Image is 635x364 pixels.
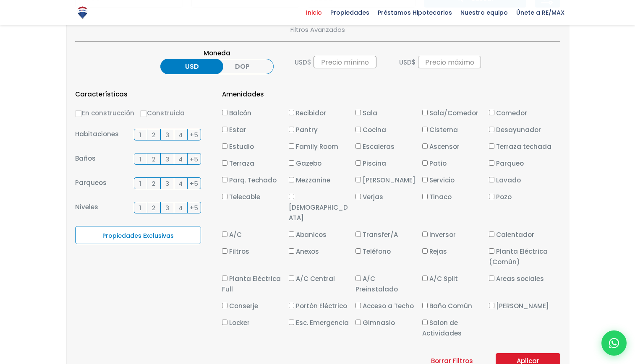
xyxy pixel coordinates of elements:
span: A/C Central [296,274,335,283]
span: Portón Eléctrico [296,302,347,310]
input: Tinaco [422,194,428,199]
input: Acceso a Techo [355,303,361,308]
span: 3 [165,178,169,189]
span: Escaleras [363,142,395,151]
input: A/C Split [422,276,428,281]
span: Anexos [296,247,319,256]
input: Servicio [422,177,428,182]
span: Estar [229,125,246,134]
input: Planta Eléctrica (Común) [489,248,494,254]
span: 2 [152,178,155,189]
input: Pozo [489,194,494,199]
span: Calentador [496,230,534,239]
input: Desayunador [489,127,494,132]
span: Cisterna [429,125,458,134]
span: Recibidor [296,109,326,117]
span: Mezzanine [296,176,330,185]
span: Propiedades [326,6,374,19]
span: 4 [178,178,183,189]
input: Sala [355,110,361,115]
span: 2 [152,203,155,213]
input: Ascensor [422,143,428,149]
span: Baños [75,153,96,165]
span: Pantry [296,125,318,134]
span: Baño Común [429,302,472,310]
span: 3 [165,154,169,164]
span: Características [75,89,128,99]
span: Únete a RE/MAX [512,6,569,19]
input: Areas sociales [489,276,494,281]
span: Teléfono [363,247,391,256]
span: Family Room [296,142,338,151]
span: Estudio [229,142,254,151]
input: Parqueo [489,160,494,166]
input: Family Room [289,143,294,149]
input: Portón Eléctrico [289,303,294,308]
div: $ [295,56,388,68]
span: Servicio [429,176,455,185]
input: [PERSON_NAME] [489,303,494,308]
span: 3 [165,203,169,213]
span: Parq. Techado [229,176,277,185]
span: Telecable [229,192,260,201]
span: Planta Eléctrica (Común) [489,247,548,266]
span: Préstamos Hipotecarios [374,6,456,19]
span: Planta Eléctrica Full [222,274,281,294]
input: Escaleras [355,143,361,149]
input: Calentador [489,231,494,237]
input: Sala/Comedor [422,110,428,115]
input: Abanicos [289,231,294,237]
input: Filtros [222,248,227,254]
input: Rejas [422,248,428,254]
span: Inversor [429,230,456,239]
input: Telecable [222,194,227,199]
span: A/C Split [429,274,458,283]
input: A/C [222,231,227,237]
input: Comedor [489,110,494,115]
input: Estar [222,127,227,132]
span: Patio [429,159,447,168]
span: Comedor [496,109,527,117]
input: Anexos [289,248,294,254]
span: [DEMOGRAPHIC_DATA] [289,203,348,222]
input: Inversor [422,231,428,237]
span: Cocina [363,125,386,134]
input: Transfer/A [355,231,361,237]
span: 4 [178,130,183,140]
input: Baño Común [422,303,428,308]
input: Cisterna [422,127,428,132]
input: Construida [140,110,147,117]
span: 1 [139,154,141,164]
span: Gazebo [296,159,321,168]
label: USD [160,59,223,74]
input: Planta Eléctrica Full [222,276,227,281]
input: Estudio [222,143,227,149]
span: 3 [165,130,169,140]
span: Filtros [229,247,249,256]
input: A/C Preinstalado [355,276,361,281]
input: Conserje [222,303,227,308]
span: Piscina [363,159,386,168]
input: Piscina [355,160,361,166]
span: Gimnasio [363,318,395,327]
input: Precio mínimo [314,56,376,68]
span: Rejas [429,247,447,256]
span: 1 [139,130,141,140]
input: Pantry [289,127,294,132]
span: Amenidades [214,89,272,99]
label: Construida [140,108,185,118]
span: 4 [178,154,183,164]
span: Habitaciones [75,129,119,140]
span: +5 [190,154,198,164]
span: Terraza techada [496,142,551,151]
span: Balcón [229,109,251,117]
span: Desayunador [496,125,541,134]
input: Patio [422,160,428,166]
span: Abanicos [296,230,327,239]
span: USD [295,57,307,68]
input: Terraza techada [489,143,494,149]
span: 4 [178,203,183,213]
label: En construcción [75,108,134,118]
span: Parqueos [75,177,107,189]
span: +5 [190,203,198,213]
